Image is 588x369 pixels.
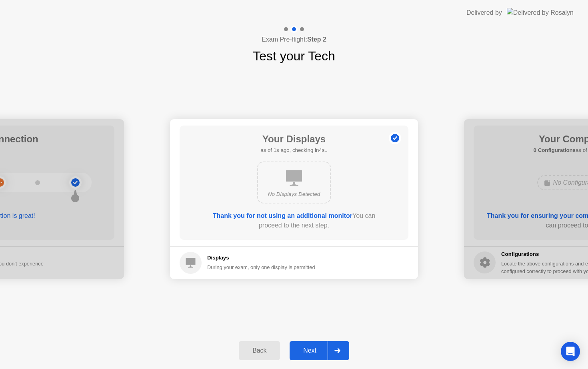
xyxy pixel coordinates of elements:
[290,341,349,360] button: Next
[262,35,326,44] h4: Exam Pre-flight:
[466,8,502,18] div: Delivered by
[561,342,580,361] div: Open Intercom Messenger
[207,263,315,271] div: During your exam, only one display is permitted
[260,132,327,146] h1: Your Displays
[507,8,574,17] img: Delivered by Rosalyn
[202,211,386,230] div: You can proceed to the next step.
[253,46,335,66] h1: Test your Tech
[239,341,280,360] button: Back
[292,347,328,354] div: Next
[307,36,326,43] b: Step 2
[264,190,324,198] div: No Displays Detected
[213,212,352,219] b: Thank you for not using an additional monitor
[207,254,315,262] h5: Displays
[260,146,327,154] h5: as of 1s ago, checking in4s..
[241,347,278,354] div: Back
